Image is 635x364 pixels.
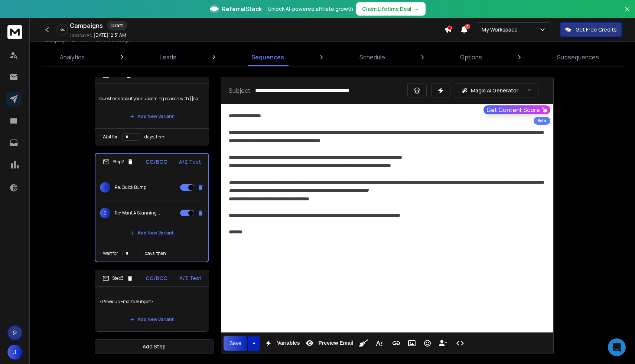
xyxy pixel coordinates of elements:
p: Wait for [102,134,118,140]
p: [DATE] 12:31 AM [94,32,126,38]
p: A/Z Test [179,275,201,282]
button: Get Free Credits [560,22,622,37]
p: CC/BCC [146,275,167,282]
span: Preview Email [317,340,355,346]
li: Step2CC/BCCA/Z Test1Re: Quick Bump2Re: Want A Stunning Show For Your Patrons?Add New VariantWait ... [95,153,209,262]
p: <Previous Email's Subject> [100,291,204,312]
span: 1 [100,182,110,193]
p: Leads [160,53,176,62]
button: Claim Lifetime Deal→ [356,2,426,16]
button: J [7,345,22,360]
div: Draft [107,21,127,30]
a: Analytics [55,48,89,66]
button: Add New Variant [124,109,180,124]
div: Step 3 [102,275,133,282]
h1: Campaigns [70,21,103,30]
div: Step 2 [103,158,134,165]
span: Variables [276,340,302,346]
span: → [414,5,420,13]
li: Step1CC/BCCA/Z TestQuestions about your upcoming season with {{companyName}}Add New VariantWait f... [95,67,209,145]
p: Re: Quick Bump [115,184,146,190]
p: Get Free Credits [576,26,617,33]
p: Subject: [229,86,252,95]
button: Get Content Score [483,105,550,114]
p: My Workspace [482,26,521,33]
button: Code View [453,336,467,351]
p: Options [460,53,482,62]
span: ReferralStack [222,4,262,13]
p: Re: Want A Stunning Show For Your Patrons? [115,210,162,216]
a: Leads [155,48,181,66]
p: CC/BCC [146,158,167,165]
p: Unlock AI-powered affiliate growth [268,5,353,13]
p: Questions about your upcoming season with {{companyName}} [100,88,204,109]
li: Step3CC/BCCA/Z Test<Previous Email's Subject>Add New Variant [95,270,209,332]
a: Options [456,48,486,66]
p: Analytics [60,53,85,62]
a: Subsequences [553,48,603,66]
p: days, then [144,134,166,140]
button: Insert Unsubscribe Link [436,336,450,351]
button: Add New Variant [124,226,180,240]
div: Beta [534,117,550,125]
button: Save [224,336,247,351]
button: Variables [261,336,302,351]
button: Preview Email [303,336,355,351]
a: Sequences [247,48,289,66]
button: Close banner [622,4,632,22]
p: days, then [145,250,166,256]
p: Magic AI Generator [471,87,518,94]
p: Sequences [251,53,284,62]
p: Subsequences [557,53,599,62]
p: Schedule [359,53,385,62]
p: A/Z Test [179,158,201,165]
span: 2 [100,208,110,218]
button: Insert Image (⌘P) [405,336,419,351]
button: Add New Variant [124,312,180,327]
span: 3 [465,24,470,29]
button: Magic AI Generator [455,83,538,98]
p: Created At: [70,33,92,39]
div: Open Intercom Messenger [608,338,626,356]
p: Wait for [103,250,118,256]
button: Clean HTML [356,336,371,351]
button: Add Step [95,339,214,354]
button: Emoticons [420,336,434,351]
button: Insert Link (⌘K) [389,336,403,351]
button: More Text [372,336,386,351]
a: Schedule [355,48,390,66]
p: 0 % [61,27,65,32]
